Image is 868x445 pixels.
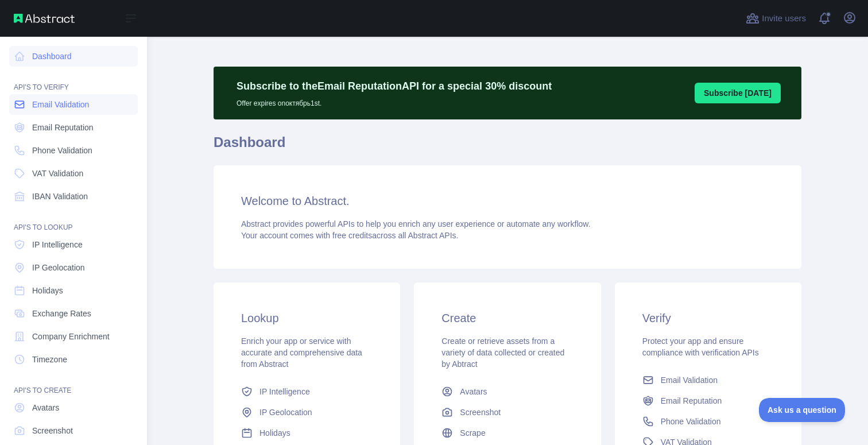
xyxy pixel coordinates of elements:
[695,83,781,103] button: Subscribe [DATE]
[237,94,552,108] p: Offer expires on октябрь 1st.
[9,186,138,207] a: IBAN Validation
[9,140,138,161] a: Phone Validation
[32,99,89,110] span: Email Validation
[32,145,92,156] span: Phone Validation
[642,336,759,357] span: Protect your app and ensure compliance with verification APIs
[32,122,94,133] span: Email Reputation
[9,46,138,67] a: Dashboard
[9,69,138,92] div: API'S TO VERIFY
[9,397,138,418] a: Avatars
[32,285,63,296] span: Holidays
[32,239,83,250] span: IP Intelligence
[259,427,290,439] span: Holidays
[437,381,578,402] a: Avatars
[743,9,808,28] button: Invite users
[9,326,138,347] a: Company Enrichment
[661,416,721,427] span: Phone Validation
[661,374,718,386] span: Email Validation
[460,386,487,397] span: Avatars
[460,407,501,418] span: Screenshot
[9,163,138,184] a: VAT Validation
[9,420,138,441] a: Screenshot
[332,231,372,240] span: free credits
[32,191,88,202] span: IBAN Validation
[32,168,83,179] span: VAT Validation
[638,370,778,390] a: Email Validation
[9,303,138,324] a: Exchange Rates
[642,310,774,326] h3: Verify
[9,234,138,255] a: IP Intelligence
[241,231,458,240] span: Your account comes with across all Abstract APIs.
[241,193,774,209] h3: Welcome to Abstract.
[259,407,312,418] span: IP Geolocation
[32,425,73,436] span: Screenshot
[237,381,377,402] a: IP Intelligence
[759,398,845,422] iframe: Toggle Customer Support
[9,280,138,301] a: Holidays
[14,14,75,23] img: Abstract API
[32,262,85,273] span: IP Geolocation
[9,372,138,395] div: API'S TO CREATE
[237,423,377,443] a: Holidays
[9,94,138,115] a: Email Validation
[241,219,591,229] span: Abstract provides powerful APIs to help you enrich any user experience or automate any workflow.
[241,310,373,326] h3: Lookup
[9,209,138,232] div: API'S TO LOOKUP
[32,331,110,342] span: Company Enrichment
[9,349,138,370] a: Timezone
[32,402,59,413] span: Avatars
[214,133,801,161] h1: Dashboard
[441,310,573,326] h3: Create
[241,336,362,369] span: Enrich your app or service with accurate and comprehensive data from Abstract
[9,117,138,138] a: Email Reputation
[437,402,578,423] a: Screenshot
[32,308,91,319] span: Exchange Rates
[661,395,722,407] span: Email Reputation
[762,12,806,25] span: Invite users
[437,423,578,443] a: Scrape
[237,402,377,423] a: IP Geolocation
[460,427,485,439] span: Scrape
[237,78,552,94] p: Subscribe to the Email Reputation API for a special 30 % discount
[259,386,310,397] span: IP Intelligence
[638,390,778,411] a: Email Reputation
[32,354,67,365] span: Timezone
[638,411,778,432] a: Phone Validation
[9,257,138,278] a: IP Geolocation
[441,336,564,369] span: Create or retrieve assets from a variety of data collected or created by Abtract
